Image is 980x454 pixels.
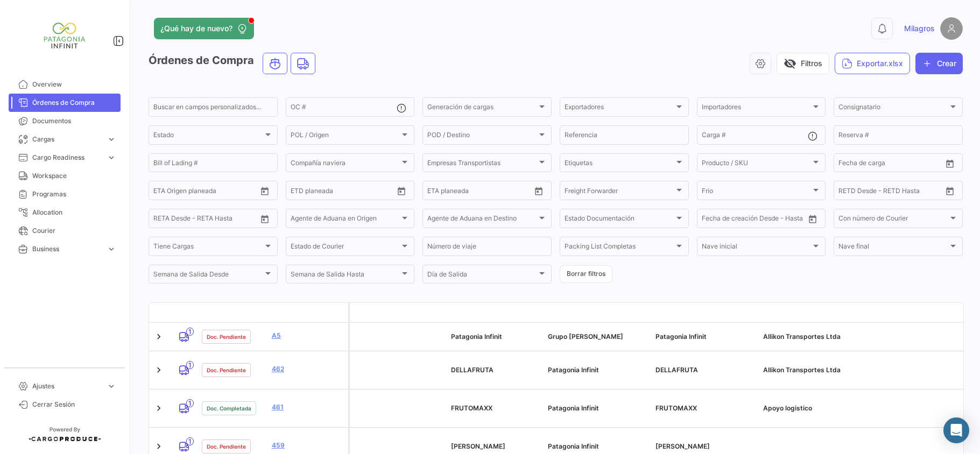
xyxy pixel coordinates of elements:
span: POD / Destino [427,133,537,140]
a: 461 [272,402,344,412]
span: Cerrar Sesión [32,400,116,409]
button: Ocean [263,53,287,74]
span: Allikon Transportes Ltda [763,366,841,374]
a: Órdenes de Compra [9,94,121,112]
span: Cargas [32,134,102,144]
span: Business [32,244,102,254]
span: Cantú [451,442,505,450]
a: Allocation [9,203,121,222]
span: Nave inicial [702,244,812,252]
span: FRUTOMAXX [451,404,492,412]
span: Tiene Cargas [153,244,263,252]
span: Milagros [904,23,935,34]
button: Open calendar [531,183,547,199]
span: Cantú [655,442,710,450]
span: expand_more [107,381,116,391]
span: Doc. Completada [207,404,251,413]
span: Frio [702,188,812,196]
span: Patagonia Infinit [548,404,599,412]
a: Documentos [9,112,121,130]
span: Courier [32,226,116,236]
button: ¿Qué hay de nuevo? [154,18,254,39]
span: 1 [186,328,194,336]
span: Agente de Aduana en Origen [291,216,400,224]
span: Agente de Aduana en Destino [427,216,537,224]
span: Nave final [838,244,948,252]
button: visibility_offFiltros [777,53,829,74]
img: Patagonia+Inifinit+-+Nuevo.png [38,13,91,58]
span: Cargo Readiness [32,153,102,162]
input: Desde [702,216,703,224]
span: Doc. Pendiente [207,366,246,374]
span: Etiquetas [565,161,674,168]
span: expand_more [107,134,116,144]
span: DELLAFRUTA [451,366,493,374]
button: Open calendar [942,155,958,172]
h3: Órdenes de Compra [149,53,319,74]
input: Desde [427,188,428,196]
span: Apoyo logistico [763,404,812,412]
span: Semana de Salida Hasta [291,272,400,280]
span: Estado [153,133,263,140]
input: Hasta [299,188,349,196]
span: Overview [32,80,116,89]
span: Allocation [32,208,116,217]
span: Documentos [32,116,116,126]
span: Ajustes [32,381,102,391]
span: Grupo Bonella [548,332,623,340]
a: Expand/Collapse Row [153,365,164,375]
a: Expand/Collapse Row [153,331,164,342]
input: Hasta [847,161,897,168]
div: Abrir Intercom Messenger [943,417,969,443]
a: Workspace [9,167,121,185]
span: Exportadores [565,105,674,112]
a: 459 [272,441,344,450]
span: Packing List Completas [565,244,674,252]
input: Desde [291,188,292,196]
span: Patagonia Infinit [655,332,707,340]
button: Open calendar [393,183,410,199]
img: placeholder-user.png [940,17,963,40]
input: Hasta [710,216,760,224]
span: Semana de Salida Desde [153,272,263,280]
a: A5 [272,331,344,340]
button: Open calendar [805,211,821,227]
button: Open calendar [942,183,958,199]
span: 1 [186,361,194,369]
span: DELLAFRUTA [655,366,698,374]
span: Allikon Transportes Ltda [763,332,841,340]
button: Land [291,53,315,74]
span: 1 [186,399,194,407]
span: Programas [32,189,116,199]
span: Workspace [32,171,116,181]
span: Importadores [702,105,812,112]
span: Freight Forwarder [565,188,674,196]
a: Expand/Collapse Row [153,441,164,452]
input: Hasta [436,188,485,196]
input: Hasta [847,188,897,196]
button: Exportar.xlsx [835,53,910,74]
span: Compañía naviera [291,161,400,168]
span: Generación de cargas [427,105,537,112]
span: Patagonia Infinit [451,332,502,340]
input: Desde [838,188,840,196]
span: Patagonia Infinit [548,442,599,450]
button: Open calendar [257,183,273,199]
span: 1 [186,437,194,445]
span: Producto / SKU [702,161,812,168]
span: visibility_off [784,57,796,70]
span: expand_more [107,244,116,254]
span: Día de Salida [427,272,537,280]
span: Estado de Courier [291,244,400,252]
span: Doc. Pendiente [207,332,246,341]
span: Patagonia Infinit [548,366,599,374]
a: Expand/Collapse Row [153,403,164,414]
span: Estado Documentación [565,216,674,224]
span: Consignatario [838,105,948,112]
span: Doc. Pendiente [207,442,246,451]
input: Hasta [162,216,211,224]
span: POL / Origen [291,133,400,140]
a: 462 [272,364,344,374]
button: Crear [915,53,963,74]
button: Open calendar [257,211,273,227]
